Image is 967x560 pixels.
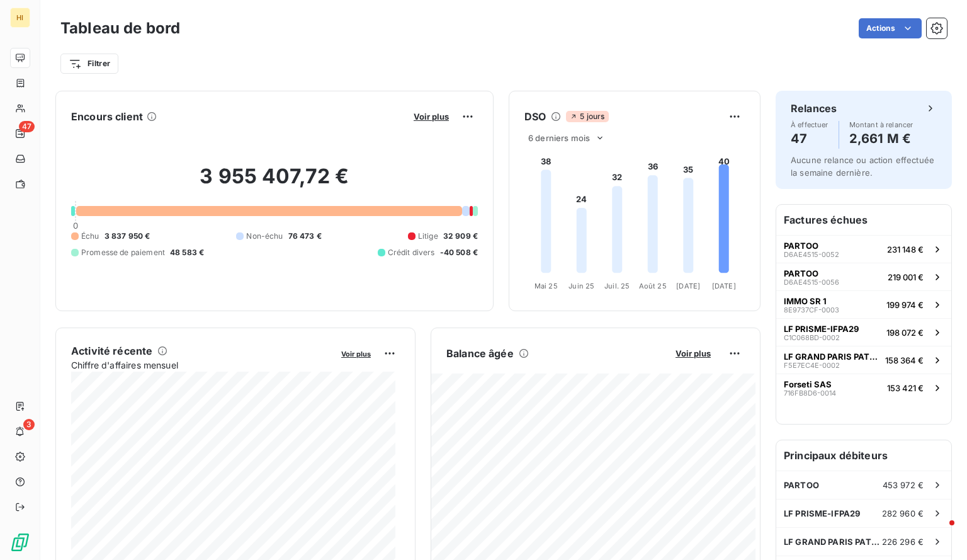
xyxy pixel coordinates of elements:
[712,282,736,290] tspan: [DATE]
[886,328,924,338] span: 198 072 €
[784,306,839,314] span: 8E9737CF-0003
[776,205,951,235] h6: Factures échues
[528,133,590,143] span: 6 derniers mois
[784,324,859,334] span: LF PRISME-IFPA29
[388,247,435,258] span: Crédit divers
[791,121,828,129] span: À effectuer
[672,348,715,359] button: Voir plus
[418,231,438,242] span: Litige
[784,508,860,518] span: LF PRISME-IFPA29
[776,374,951,401] button: Forseti SAS716FB8D6-0014153 421 €
[784,362,840,369] span: F5E7EC4E-0002
[534,282,558,290] tspan: Mai 25
[676,348,711,358] span: Voir plus
[604,282,630,290] tspan: Juil. 25
[19,121,35,132] span: 47
[883,480,924,490] span: 453 972 €
[446,346,514,361] h6: Balance âgée
[859,18,922,38] button: Actions
[887,383,924,393] span: 153 421 €
[10,8,30,28] div: HI
[849,129,913,149] h4: 2,661 M €
[105,231,150,242] span: 3 837 950 €
[170,247,204,258] span: 48 583 €
[776,290,951,318] button: IMMO SR 18E9737CF-0003199 974 €
[337,348,375,359] button: Voir plus
[71,358,332,372] span: Chiffre d'affaires mensuel
[73,220,78,231] span: 0
[288,231,322,242] span: 76 473 €
[791,101,837,116] h6: Relances
[71,109,143,124] h6: Encours client
[888,272,924,282] span: 219 001 €
[776,346,951,374] button: LF GRAND PARIS PATRIMOINE - IFPA28F5E7EC4E-0002158 364 €
[885,355,924,365] span: 158 364 €
[81,247,165,258] span: Promesse de paiement
[60,54,118,74] button: Filtrer
[784,241,818,251] span: PARTOO
[341,350,371,358] span: Voir plus
[60,17,180,40] h3: Tableau de bord
[784,268,818,278] span: PARTOO
[776,263,951,290] button: PARTOOD6AE4515-0056219 001 €
[71,343,152,358] h6: Activité récente
[784,389,836,397] span: 716FB8D6-0014
[410,111,453,122] button: Voir plus
[71,164,478,202] h2: 3 955 407,72 €
[924,517,954,547] iframe: Intercom live chat
[791,155,934,178] span: Aucune relance ou action effectuée la semaine dernière.
[676,282,700,290] tspan: [DATE]
[784,379,832,389] span: Forseti SAS
[81,231,99,242] span: Échu
[784,351,880,362] span: LF GRAND PARIS PATRIMOINE - IFPA28
[524,109,546,124] h6: DSO
[784,278,839,286] span: D6AE4515-0056
[882,508,924,518] span: 282 960 €
[776,235,951,263] button: PARTOOD6AE4515-0052231 148 €
[784,334,840,341] span: C1C068BD-0002
[784,480,819,490] span: PARTOO
[568,282,594,290] tspan: Juin 25
[887,244,924,254] span: 231 148 €
[791,129,828,149] h4: 47
[443,231,478,242] span: 32 909 €
[776,440,951,471] h6: Principaux débiteurs
[246,231,283,242] span: Non-échu
[10,532,30,552] img: Logo LeanPay
[639,282,667,290] tspan: Août 25
[784,537,882,547] span: LF GRAND PARIS PATRIMOINE - IFPA28
[849,121,913,129] span: Montant à relancer
[440,247,478,258] span: -40 508 €
[882,537,924,547] span: 226 296 €
[414,111,449,122] span: Voir plus
[776,318,951,346] button: LF PRISME-IFPA29C1C068BD-0002198 072 €
[23,419,35,430] span: 3
[566,111,608,122] span: 5 jours
[784,296,827,306] span: IMMO SR 1
[886,300,924,310] span: 199 974 €
[784,251,839,258] span: D6AE4515-0052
